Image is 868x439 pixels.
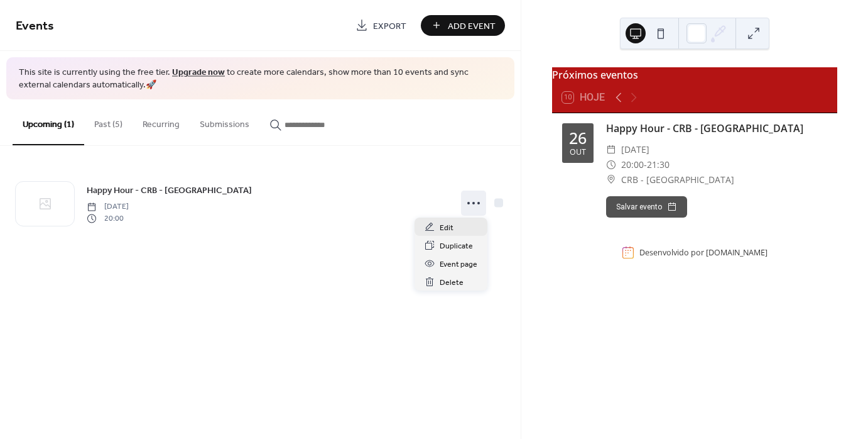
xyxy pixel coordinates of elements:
div: ​ [606,157,616,172]
span: 20:00 [621,157,644,172]
span: [DATE] [621,142,649,157]
span: Happy Hour - CRB - [GEOGRAPHIC_DATA] [87,184,252,197]
button: Recurring [133,99,190,144]
div: ​ [606,172,616,187]
span: Export [373,19,406,33]
span: Events [16,14,54,38]
span: Duplicate [440,240,473,253]
span: Delete [440,276,464,289]
a: Export [346,15,416,36]
a: [DOMAIN_NAME] [706,247,768,258]
span: - [644,157,647,172]
div: Happy Hour - CRB - [GEOGRAPHIC_DATA] [606,121,827,136]
span: CRB - [GEOGRAPHIC_DATA] [621,172,734,187]
a: Upgrade now [172,64,225,81]
span: 21:30 [647,157,670,172]
span: Event page [440,258,477,271]
button: Add Event [421,15,505,36]
button: Upcoming (1) [13,99,84,145]
button: Submissions [190,99,259,144]
button: Salvar evento [606,196,687,218]
span: Add Event [448,19,496,33]
div: ​ [606,142,616,157]
button: Past (5) [84,99,133,144]
div: Desenvolvido por [639,247,768,258]
div: out [570,148,586,157]
a: Happy Hour - CRB - [GEOGRAPHIC_DATA] [87,183,252,197]
span: [DATE] [87,201,129,213]
div: 26 [569,130,587,146]
span: This site is currently using the free tier. to create more calendars, show more than 10 events an... [19,67,502,91]
span: 20:00 [87,213,129,224]
div: Próximos eventos [552,67,837,82]
span: Edit [440,221,453,235]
